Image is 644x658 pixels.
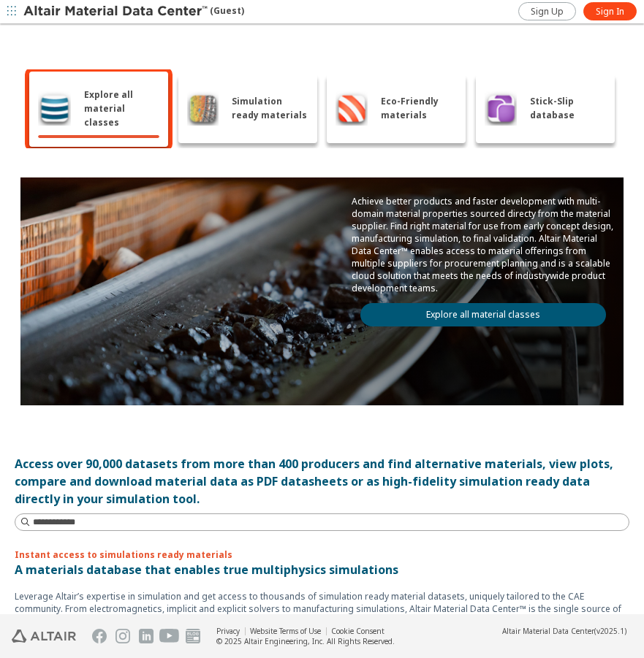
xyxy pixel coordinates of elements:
[187,91,219,126] img: Simulation ready materials
[331,626,384,636] a: Cookie Consent
[352,195,615,294] p: Achieve better products and faster development with multi-domain material properties sourced dire...
[502,626,594,636] span: Altair Material Data Center
[216,626,240,636] a: Privacy
[84,88,159,129] span: Explore all material classes
[15,590,629,627] p: Leverage Altair’s expertise in simulation and get access to thousands of simulation ready materia...
[250,626,321,636] a: Website Terms of Use
[232,94,308,122] span: Simulation ready materials
[360,303,606,326] a: Explore all material classes
[583,2,637,20] a: Sign In
[336,91,368,126] img: Eco-Friendly materials
[596,6,624,18] span: Sign In
[12,630,76,643] img: Altair Engineering
[216,636,395,646] div: © 2025 Altair Engineering, Inc. All Rights Reserved.
[531,6,564,18] span: Sign Up
[518,2,576,20] a: Sign Up
[381,94,457,122] span: Eco-Friendly materials
[38,91,71,126] img: Explore all material classes
[15,548,629,561] p: Instant access to simulations ready materials
[23,4,244,19] div: (Guest)
[15,561,629,578] p: A materials database that enables true multiphysics simulations
[23,4,210,19] img: Altair Material Data Center
[502,626,626,636] div: (v2025.1)
[15,455,629,508] div: Access over 90,000 datasets from more than 400 producers and find alternative materials, view plo...
[530,94,606,122] span: Stick-Slip database
[485,91,517,126] img: Stick-Slip database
